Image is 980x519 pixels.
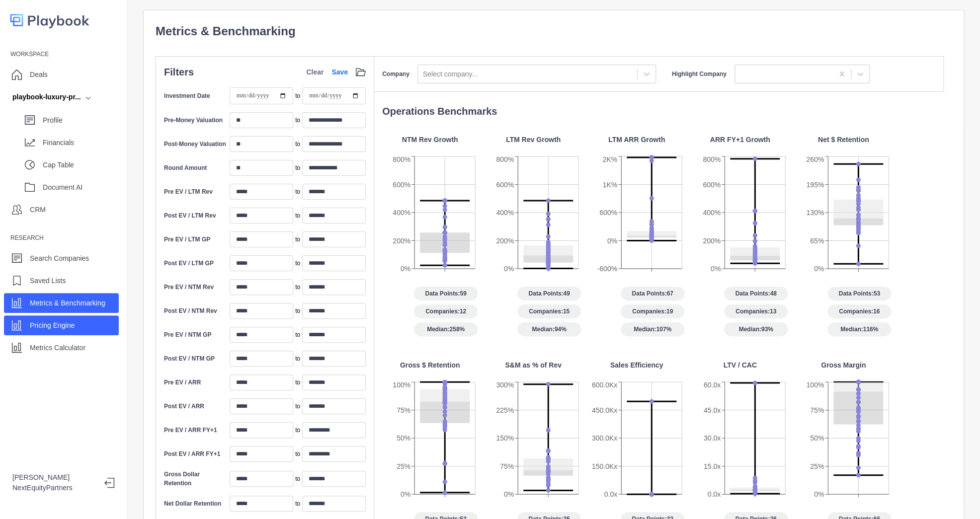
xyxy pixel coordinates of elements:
[295,378,300,387] span: to
[295,306,300,315] span: to
[608,135,665,145] p: LTM ARR Growth
[496,406,514,414] tspan: 225%
[393,236,410,244] tspan: 200%
[703,180,721,188] tspan: 600%
[496,180,514,188] tspan: 600%
[806,155,824,163] tspan: 260%
[30,298,105,308] p: Metrics & Benchmarking
[30,205,46,215] p: CRM
[703,236,721,244] tspan: 200%
[504,265,514,273] tspan: 0%
[295,449,300,458] span: to
[393,380,410,388] tspan: 100%
[500,462,514,470] tspan: 75%
[295,163,300,172] span: to
[806,209,824,217] tspan: 130%
[30,343,85,353] p: Metrics Calculator
[599,209,617,217] tspan: 600%
[164,330,211,339] label: Pre EV / NTM GP
[704,434,721,442] tspan: 30.0x
[10,10,89,30] img: logo-colored
[164,116,223,125] label: Pre-Money Valuation
[295,211,300,220] span: to
[672,70,727,78] label: Highlight Company
[704,380,721,388] tspan: 60.0x
[704,462,721,470] tspan: 15.0x
[164,378,201,387] label: Pre EV / ARR
[810,406,824,414] tspan: 75%
[397,434,410,442] tspan: 50%
[295,354,300,363] span: to
[818,135,869,145] p: Net $ Retention
[43,115,119,126] p: Profile
[517,322,581,336] span: Median: 94%
[164,306,217,315] label: Post EV / NTM Rev
[295,140,300,148] span: to
[12,92,81,102] div: playbook-luxury-pr...
[710,135,770,145] p: ARR FY+1 Growth
[397,406,410,414] tspan: 75%
[505,360,562,371] p: S&M as % of Rev
[295,235,300,244] span: to
[295,330,300,339] span: to
[393,155,410,163] tspan: 800%
[806,380,824,388] tspan: 100%
[724,322,788,336] span: Median: 93%
[621,287,684,300] span: Data Points: 67
[610,360,663,371] p: Sales Efficiency
[592,406,617,414] tspan: 450.0Kx
[401,490,410,498] tspan: 0%
[43,160,119,170] p: Cap Table
[164,65,194,79] p: Filters
[295,402,300,411] span: to
[402,135,458,145] p: NTM Rev Growth
[295,474,300,483] span: to
[30,70,48,80] p: Deals
[295,426,300,435] span: to
[496,236,514,244] tspan: 200%
[393,209,410,217] tspan: 400%
[506,135,561,145] p: LTM Rev Growth
[295,91,300,100] span: to
[30,253,89,264] p: Search Companies
[607,236,617,244] tspan: 0%
[164,354,215,363] label: Post EV / NTM GP
[723,360,756,371] p: LTV / CAC
[504,490,514,498] tspan: 0%
[496,209,514,217] tspan: 400%
[810,236,824,244] tspan: 65%
[821,360,866,371] p: Gross Margin
[295,116,300,125] span: to
[164,187,213,196] label: Pre EV / LTM Rev
[806,180,824,188] tspan: 195%
[703,155,721,163] tspan: 800%
[621,304,684,318] span: Companies: 19
[708,490,721,498] tspan: 0.0x
[400,360,460,371] p: Gross $ Retention
[164,211,216,220] label: Post EV / LTM Rev
[164,470,228,488] label: Gross Dollar Retention
[12,472,96,483] p: [PERSON_NAME]
[592,462,617,470] tspan: 150.0Kx
[164,283,214,292] label: Pre EV / NTM Rev
[295,187,300,196] span: to
[604,490,617,498] tspan: 0.0x
[43,138,119,148] p: Financials
[810,434,824,442] tspan: 50%
[827,322,891,336] span: Median: 116%
[156,22,952,40] p: Metrics & Benchmarking
[711,265,721,273] tspan: 0%
[414,304,478,318] span: Companies: 12
[164,259,214,268] label: Post EV / LTM GP
[306,67,324,77] p: Clear
[414,287,478,300] span: Data Points: 59
[164,426,217,435] label: Pre EV / ARR FY+1
[827,287,891,300] span: Data Points: 53
[592,434,617,442] tspan: 300.0Kx
[331,67,348,77] a: Save
[724,304,788,318] span: Companies: 13
[621,322,684,336] span: Median: 107%
[164,91,210,100] label: Investment Date
[703,209,721,217] tspan: 400%
[164,140,226,148] label: Post-Money Valuation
